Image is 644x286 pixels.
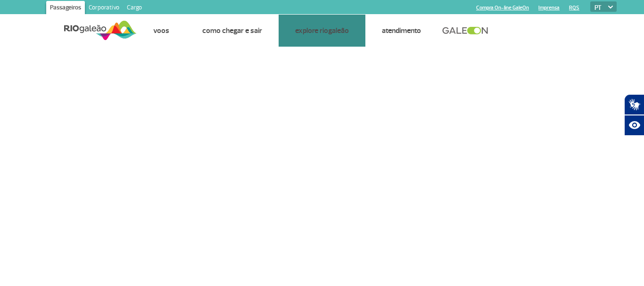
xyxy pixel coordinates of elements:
[624,94,644,136] div: Plugin de acessibilidade da Hand Talk.
[202,26,262,35] a: Como chegar e sair
[624,94,644,115] button: Abrir tradutor de língua de sinais.
[382,26,421,35] a: Atendimento
[85,1,123,16] a: Corporativo
[538,5,560,11] a: Imprensa
[123,1,146,16] a: Cargo
[476,5,529,11] a: Compra On-line GaleOn
[46,1,85,16] a: Passageiros
[295,26,349,35] a: Explore RIOgaleão
[153,26,169,35] a: Voos
[569,5,579,11] a: RQS
[624,115,644,136] button: Abrir recursos assistivos.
